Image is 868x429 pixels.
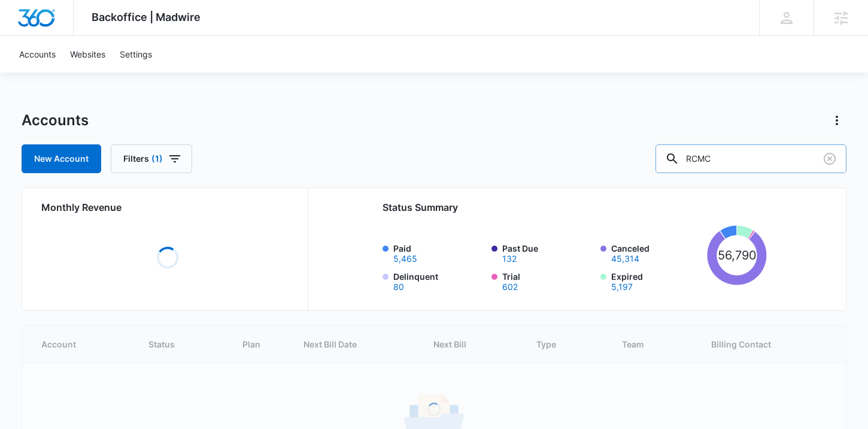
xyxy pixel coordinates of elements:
label: Expired [611,270,702,291]
a: New Account [22,144,101,173]
button: Trial [502,283,518,291]
label: Past Due [502,242,593,263]
input: Search [655,144,846,173]
a: Settings [113,36,159,72]
button: Actions [827,111,846,130]
label: Canceled [611,242,702,263]
span: Backoffice | Madwire [92,11,201,23]
tspan: 56,790 [718,248,756,262]
button: Past Due [502,255,517,263]
button: Paid [393,255,417,263]
button: Clear [820,149,839,168]
button: Delinquent [393,283,404,291]
label: Delinquent [393,270,484,291]
button: Expired [611,283,633,291]
h2: Status Summary [383,200,767,214]
button: Filters(1) [111,144,192,173]
a: Websites [63,36,113,72]
button: Canceled [611,255,639,263]
label: Trial [502,270,593,291]
a: Accounts [12,36,63,72]
h2: Monthly Revenue [41,200,293,214]
span: (1) [151,155,163,163]
h1: Accounts [22,111,89,129]
label: Paid [393,242,484,263]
